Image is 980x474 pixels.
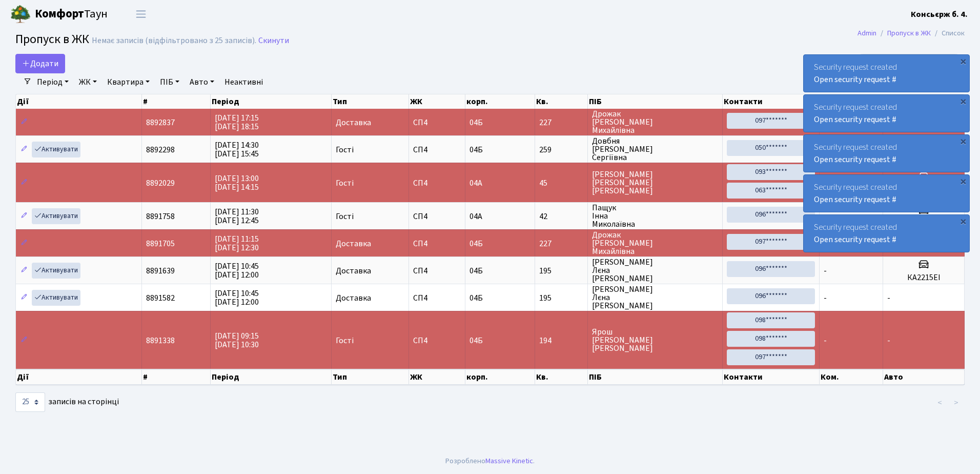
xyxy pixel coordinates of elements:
[33,73,73,91] a: Період
[592,170,718,195] span: [PERSON_NAME] [PERSON_NAME] [PERSON_NAME]
[413,240,461,248] span: СП4
[413,294,461,302] span: СП4
[469,238,483,249] span: 04Б
[336,146,354,154] span: Гості
[539,179,584,187] span: 45
[32,290,80,306] a: Активувати
[215,206,259,226] span: [DATE] 11:30 [DATE] 12:45
[103,73,154,91] a: Квартира
[211,94,331,109] th: Період
[409,94,465,109] th: ЖК
[409,369,465,385] th: ЖК
[535,369,588,385] th: Кв.
[883,369,965,385] th: Авто
[469,211,482,222] span: 04А
[469,265,483,276] span: 04Б
[413,179,461,187] span: СП4
[814,154,896,165] a: Open security request #
[804,95,969,132] div: Security request created
[336,240,371,248] span: Доставка
[814,74,896,85] a: Open security request #
[156,73,183,91] a: ПІБ
[413,337,461,345] span: СП4
[211,369,331,385] th: Період
[958,176,968,186] div: ×
[539,294,584,302] span: 195
[592,328,718,352] span: Ярош [PERSON_NAME] [PERSON_NAME]
[824,335,827,346] span: -
[336,294,371,302] span: Доставка
[215,233,259,253] span: [DATE] 11:15 [DATE] 12:30
[539,146,584,154] span: 259
[958,96,968,106] div: ×
[485,456,533,466] a: Massive Kinetic
[539,212,584,221] span: 42
[146,211,175,222] span: 8891758
[215,330,259,350] span: [DATE] 09:15 [DATE] 10:30
[804,215,969,252] div: Security request created
[92,36,256,46] div: Немає записів (відфільтровано з 25 записів).
[258,36,289,46] a: Скинути
[336,337,354,345] span: Гості
[588,369,723,385] th: ПІБ
[32,208,80,224] a: Активувати
[887,292,890,304] span: -
[592,204,718,228] span: Пащук Інна Миколаївна
[592,137,718,162] span: Довбня [PERSON_NAME] Сергіївна
[32,263,80,279] a: Активувати
[215,112,259,132] span: [DATE] 17:15 [DATE] 18:15
[469,177,482,189] span: 04А
[592,285,718,310] span: [PERSON_NAME] Лєна [PERSON_NAME]
[413,212,461,221] span: СП4
[16,94,142,109] th: Дії
[16,369,142,385] th: Дії
[142,369,211,385] th: #
[723,369,820,385] th: Контакти
[958,56,968,66] div: ×
[469,117,483,128] span: 04Б
[336,212,354,221] span: Гості
[35,6,108,23] span: Таун
[215,140,259,160] span: [DATE] 14:30 [DATE] 15:45
[146,177,175,189] span: 8892029
[15,30,89,48] span: Пропуск в ЖК
[539,267,584,275] span: 195
[539,240,584,248] span: 227
[887,335,890,346] span: -
[592,231,718,255] span: Дрожак [PERSON_NAME] Михайлівна
[336,118,371,127] span: Доставка
[469,292,483,304] span: 04Б
[804,55,969,92] div: Security request created
[128,6,154,23] button: Переключити навігацію
[911,8,968,21] a: Консьєрж б. 4.
[814,234,896,245] a: Open security request #
[814,114,896,125] a: Open security request #
[15,392,119,412] label: записів на сторінці
[15,54,65,73] a: Додати
[32,142,80,157] a: Активувати
[804,135,969,172] div: Security request created
[146,292,175,304] span: 8891582
[332,94,410,109] th: Тип
[539,337,584,345] span: 194
[535,94,588,109] th: Кв.
[146,265,175,276] span: 8891639
[35,6,84,22] b: Комфорт
[588,94,723,109] th: ПІБ
[215,288,259,308] span: [DATE] 10:45 [DATE] 12:00
[336,267,371,275] span: Доставка
[804,175,969,212] div: Security request created
[413,146,461,154] span: СП4
[186,73,218,91] a: Авто
[539,118,584,127] span: 227
[723,94,820,109] th: Контакти
[958,216,968,226] div: ×
[592,258,718,283] span: [PERSON_NAME] Лєна [PERSON_NAME]
[911,9,968,20] b: Консьєрж б. 4.
[22,58,58,69] span: Додати
[220,73,267,91] a: Неактивні
[469,335,483,346] span: 04Б
[75,73,101,91] a: ЖК
[820,369,883,385] th: Ком.
[10,4,31,25] img: logo.png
